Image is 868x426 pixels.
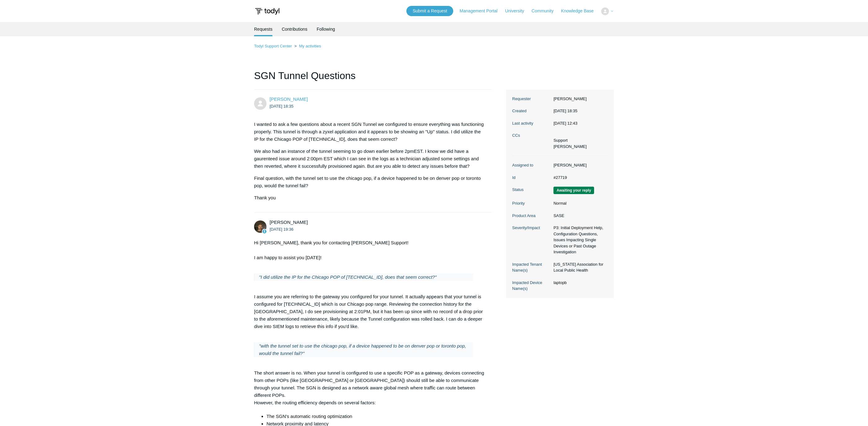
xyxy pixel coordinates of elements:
dd: P3: Initial Deployment Help, Configuration Questions, Issues Impacting Single Devices or Past Out... [550,225,608,255]
li: Todyl Support Center [254,44,293,48]
time: 2025-08-27T18:35:14Z [270,104,293,109]
dt: Created [512,108,550,114]
p: "with the tunnel set to use the chicago pop, if a device happened to be on denver pop or toronto ... [259,342,468,357]
a: Todyl Support Center [254,44,292,48]
li: Support [553,137,587,144]
p: I wanted to ask a few questions about a recent SGN Tunnel we configured to ensure everything was ... [254,121,485,143]
time: 2025-08-28T12:43:11+00:00 [553,121,577,126]
a: Knowledge Base [561,8,600,14]
h1: SGN Tunnel Questions [254,68,492,90]
time: 2025-08-27T19:36:51Z [270,227,293,232]
dt: Assigned to [512,162,550,168]
p: We also had an instance of the tunnel seeming to go down earlier before 2pmEST. I know we did hav... [254,148,485,170]
p: Final question, with the tunnel set to use the chicago pop, if a device happened to be on denver ... [254,175,485,189]
dd: SASE [550,213,608,219]
a: [PERSON_NAME] [270,96,308,102]
li: The SGN's automatic routing optimization [266,413,485,420]
dt: CCs [512,132,550,139]
img: Todyl Support Center Help Center home page [254,6,280,17]
dt: Product Area [512,213,550,219]
span: We are waiting for you to respond [553,187,594,194]
dd: [US_STATE] Association for Local Public Health [550,261,608,273]
dt: Severity/Impact [512,225,550,231]
p: Thank you [254,194,485,202]
a: Contributions [282,22,307,36]
dt: Priority [512,200,550,206]
p: "I did utilize the IP for the Chicago POP of [TECHNICAL_ID], does that seem correct?" [259,273,468,281]
a: Following [317,22,335,36]
span: Jacob Bejarano [270,96,308,102]
li: Dylan Cubberly [553,144,587,150]
a: Submit a Request [406,6,453,16]
a: Community [532,8,560,14]
a: University [505,8,530,14]
a: Management Portal [460,8,504,14]
dd: [PERSON_NAME] [550,162,608,168]
dd: [PERSON_NAME] [550,96,608,102]
time: 2025-08-27T18:35:14+00:00 [553,109,577,113]
dt: Impacted Device Name(s) [512,280,550,292]
dt: Status [512,187,550,193]
a: My activities [299,44,321,48]
dt: Last activity [512,120,550,126]
dt: Requester [512,96,550,102]
dd: #27719 [550,175,608,181]
li: Requests [254,22,272,36]
dd: laptopb [550,280,608,286]
dt: Id [512,175,550,181]
li: My activities [293,44,321,48]
span: Andy Paull [270,220,308,225]
dt: Impacted Tenant Name(s) [512,261,550,273]
dd: Normal [550,200,608,206]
